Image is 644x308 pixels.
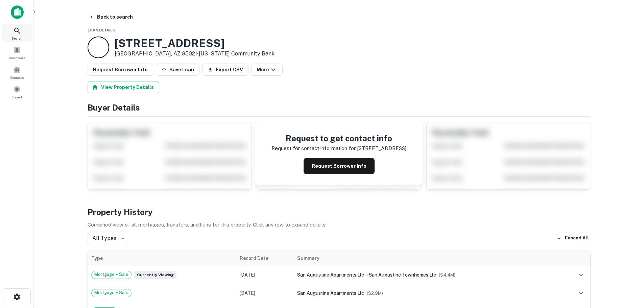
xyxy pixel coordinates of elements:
[555,233,591,243] button: Expand All
[134,271,176,279] span: Currently viewing
[88,221,591,229] p: Combined view of all mortgages, transfers, and liens for this property. Click any row to expand d...
[12,94,22,100] span: Saved
[115,50,275,58] p: [GEOGRAPHIC_DATA], AZ 85021 •
[357,144,406,152] p: [STREET_ADDRESS]
[88,251,237,266] th: Type
[369,272,436,278] span: san augustine townhomes llc
[88,64,153,76] button: Request Borrower Info
[202,64,248,76] button: Export CSV
[236,251,294,266] th: Record Date
[2,24,32,42] a: Search
[11,35,23,41] span: Search
[88,232,128,245] div: All Types
[367,291,383,296] span: ($ 2.9M )
[10,75,24,80] span: Contacts
[297,290,364,296] span: san augustine apartments llc
[92,271,131,278] span: Mortgage + Sale
[439,273,455,278] span: ($ 4.4M )
[156,64,199,76] button: Save Loan
[88,28,115,32] span: Loan Details
[86,11,136,23] button: Back to search
[2,44,32,62] a: Borrowers
[304,158,375,174] button: Request Borrower Info
[236,284,294,302] td: [DATE]
[92,289,131,296] span: Mortgage + Sale
[297,272,364,278] span: san augustine apartments llc
[236,266,294,284] td: [DATE]
[115,37,275,50] h3: [STREET_ADDRESS]
[575,269,587,281] button: expand row
[271,132,406,144] h4: Request to get contact info
[294,251,560,266] th: Summary
[88,101,591,114] h4: Buyer Details
[575,287,587,299] button: expand row
[11,5,24,19] img: capitalize-icon.png
[297,271,557,279] div: →
[199,50,275,57] a: [US_STATE] Community Bank
[88,81,159,93] button: View Property Details
[610,254,644,286] iframe: Chat Widget
[9,55,25,61] span: Borrowers
[2,83,32,101] a: Saved
[271,144,356,152] p: Request for contact information for
[88,206,591,218] h4: Property History
[251,64,283,76] button: More
[2,63,32,81] a: Contacts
